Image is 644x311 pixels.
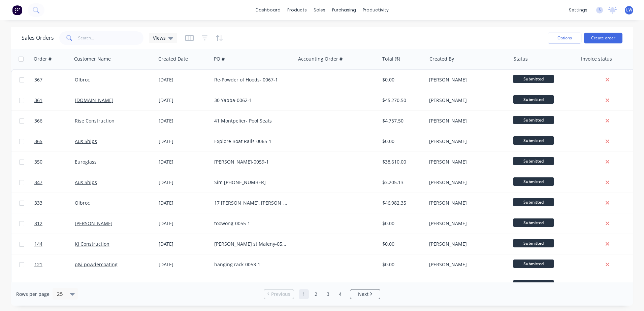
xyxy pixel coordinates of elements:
[34,111,75,131] a: 366
[264,291,294,298] a: Previous page
[329,5,359,15] div: purchasing
[382,261,422,268] div: $0.00
[429,220,504,227] div: [PERSON_NAME]
[429,282,504,288] div: [PERSON_NAME]
[34,254,75,275] a: 121
[75,76,90,83] a: Olbroc
[75,261,118,268] a: p&j powdercoating
[626,7,632,13] span: LW
[75,138,97,144] a: Aus Ships
[311,289,321,299] a: Page 2
[513,280,554,288] span: Submitted
[261,289,383,299] ul: Pagination
[34,282,42,288] span: 345
[513,177,554,186] span: Submitted
[34,234,75,254] a: 144
[34,131,75,151] a: 365
[513,136,554,145] span: Submitted
[34,97,42,104] span: 361
[359,5,392,15] div: productivity
[382,117,422,124] div: $4,757.50
[75,220,112,227] a: [PERSON_NAME]
[429,138,504,145] div: [PERSON_NAME]
[34,76,42,83] span: 367
[34,56,52,62] div: Order #
[34,179,42,186] span: 347
[159,179,209,186] div: [DATE]
[429,117,504,124] div: [PERSON_NAME]
[513,198,554,206] span: Submitted
[513,157,554,165] span: Submitted
[214,117,289,124] div: 41 Montpelier- Pool Seats
[75,282,109,288] a: Kj Construction
[34,220,42,227] span: 312
[214,97,289,104] div: 30 Yabba-0062-1
[429,56,454,62] div: Created By
[214,200,289,206] div: 17 [PERSON_NAME], [PERSON_NAME][GEOGRAPHIC_DATA]-0056-1
[34,275,75,295] a: 345
[214,261,289,268] div: hanging rack-0053-1
[153,34,166,41] span: Views
[158,56,188,62] div: Created Date
[34,213,75,234] a: 312
[513,116,554,124] span: Submitted
[34,90,75,110] a: 361
[382,220,422,227] div: $0.00
[34,193,75,213] a: 333
[382,76,422,83] div: $0.00
[581,56,612,62] div: Invoice status
[310,5,329,15] div: sales
[159,76,209,83] div: [DATE]
[159,261,209,268] div: [DATE]
[12,5,22,15] img: Factory
[159,200,209,206] div: [DATE]
[429,179,504,186] div: [PERSON_NAME]
[75,159,97,165] a: Euroglass
[429,200,504,206] div: [PERSON_NAME]
[75,200,90,206] a: Olbroc
[34,241,42,247] span: 144
[429,261,504,268] div: [PERSON_NAME]
[214,241,289,247] div: [PERSON_NAME] st Maleny-054-1
[34,172,75,193] a: 347
[34,70,75,90] a: 367
[159,220,209,227] div: [DATE]
[159,282,209,288] div: [DATE]
[75,97,114,103] a: [DOMAIN_NAME]
[382,138,422,145] div: $0.00
[382,241,422,247] div: $0.00
[75,241,109,247] a: Kj Construction
[252,5,284,15] a: dashboard
[566,5,591,15] div: settings
[513,95,554,104] span: Submitted
[429,241,504,247] div: [PERSON_NAME]
[78,31,144,45] input: Search...
[271,291,290,298] span: Previous
[514,56,528,62] div: Status
[584,33,622,43] button: Create order
[513,218,554,227] span: Submitted
[382,200,422,206] div: $46,982.35
[159,138,209,145] div: [DATE]
[75,179,97,185] a: Aus Ships
[382,159,422,165] div: $38,610.00
[75,117,115,124] a: Rise Construction
[513,75,554,83] span: Submitted
[214,220,289,227] div: toowong-0055-1
[34,152,75,172] a: 350
[284,5,310,15] div: products
[214,282,289,288] div: 8 [PERSON_NAME] Court-0052-1
[159,159,209,165] div: [DATE]
[298,56,343,62] div: Accounting Order #
[34,200,42,206] span: 333
[513,260,554,268] span: Submitted
[382,282,422,288] div: $0.00
[358,291,368,298] span: Next
[159,97,209,104] div: [DATE]
[159,117,209,124] div: [DATE]
[382,97,422,104] div: $45,270.50
[548,33,581,43] button: Options
[382,56,400,62] div: Total ($)
[34,261,42,268] span: 121
[350,291,380,298] a: Next page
